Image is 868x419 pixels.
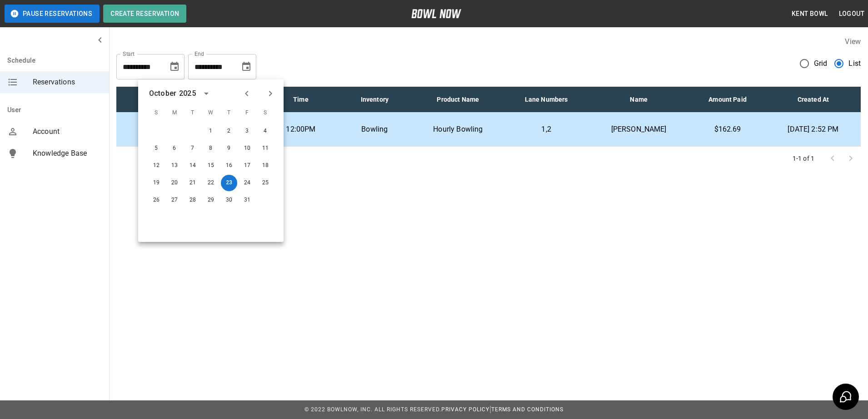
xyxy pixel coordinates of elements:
img: logo [411,9,461,18]
button: Oct 12, 2025 [148,158,165,174]
button: calendar view is open, switch to year view [199,86,214,101]
button: Oct 1, 2025 [203,123,219,139]
button: Oct 3, 2025 [239,123,255,139]
button: Previous month [239,86,254,101]
span: Knowledge Base [33,148,102,159]
button: Oct 20, 2025 [166,175,183,191]
th: Product Name [412,87,505,113]
button: Oct 5, 2025 [148,140,165,157]
th: Lane Numbers [504,87,588,113]
p: [PERSON_NAME] [595,124,682,135]
span: S [148,104,165,122]
label: View [845,37,861,46]
button: Oct 9, 2025 [221,140,237,157]
th: Name [588,87,689,113]
button: Oct 10, 2025 [239,140,255,157]
span: F [239,104,255,122]
button: Kent Bowl [788,5,832,22]
p: 1-1 of 1 [793,154,814,163]
button: Oct 17, 2025 [239,158,255,174]
button: Oct 19, 2025 [148,175,165,191]
th: Inventory [338,87,411,113]
a: Terms and Conditions [491,406,564,413]
button: Next month [263,86,278,101]
p: Hourly Bowling [419,124,498,135]
span: Account [33,126,102,137]
button: Oct 29, 2025 [203,192,219,208]
span: List [848,58,861,69]
th: Time [264,87,338,113]
span: T [221,104,237,122]
p: $162.69 [697,124,758,135]
p: Bowling [345,124,404,135]
span: W [203,104,219,122]
button: Oct 13, 2025 [166,158,183,174]
button: Oct 15, 2025 [203,158,219,174]
button: Oct 18, 2025 [257,158,274,174]
button: Oct 11, 2025 [257,140,274,157]
div: 2025 [179,88,196,99]
button: Choose date, selected date is Oct 23, 2025 [237,58,255,76]
button: Oct 2, 2025 [221,123,237,139]
button: Pause Reservations [5,5,100,23]
button: Create Reservation [103,5,186,23]
button: Logout [835,5,868,22]
button: Choose date, selected date is Sep 23, 2025 [165,58,184,76]
th: Check In [116,87,190,113]
button: Oct 26, 2025 [148,192,165,208]
button: Oct 25, 2025 [257,175,274,191]
a: Privacy Policy [441,406,489,413]
p: 12:00PM [271,124,330,135]
span: © 2022 BowlNow, Inc. All Rights Reserved. [304,406,441,413]
button: Oct 21, 2025 [185,175,201,191]
span: Reservations [33,77,102,88]
th: Created At [766,87,861,113]
button: Oct 22, 2025 [203,175,219,191]
button: Oct 14, 2025 [185,158,201,174]
button: Oct 27, 2025 [166,192,183,208]
button: Oct 30, 2025 [221,192,237,208]
button: Oct 28, 2025 [185,192,201,208]
p: [DATE] 2:52 PM [773,124,853,135]
div: October [149,88,176,99]
span: T [185,104,201,122]
span: S [257,104,274,122]
button: Oct 8, 2025 [203,140,219,157]
button: Oct 23, 2025 [221,175,237,191]
span: M [166,104,183,122]
span: Grid [814,58,828,69]
button: Oct 7, 2025 [185,140,201,157]
button: Oct 4, 2025 [257,123,274,139]
button: Oct 31, 2025 [239,192,255,208]
th: Amount Paid [689,87,766,113]
button: Oct 6, 2025 [166,140,183,157]
p: 1,2 [512,124,581,135]
button: Oct 16, 2025 [221,158,237,174]
button: Oct 24, 2025 [239,175,255,191]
